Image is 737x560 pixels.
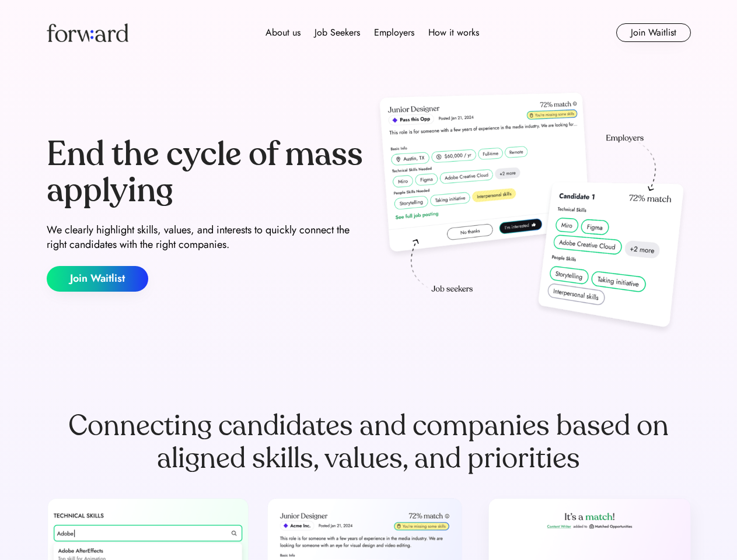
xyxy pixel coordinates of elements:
div: How it works [428,26,479,40]
div: Job Seekers [315,26,360,40]
button: Join Waitlist [47,266,148,292]
img: Forward logo [47,23,128,42]
div: About us [266,26,301,40]
img: hero-image.png [373,89,691,339]
div: We clearly highlight skills, values, and interests to quickly connect the right candidates with t... [47,223,364,252]
div: End the cycle of mass applying [47,136,364,208]
button: Join Waitlist [616,23,691,42]
div: Connecting candidates and companies based on aligned skills, values, and priorities [47,409,691,475]
div: Employers [374,26,414,40]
